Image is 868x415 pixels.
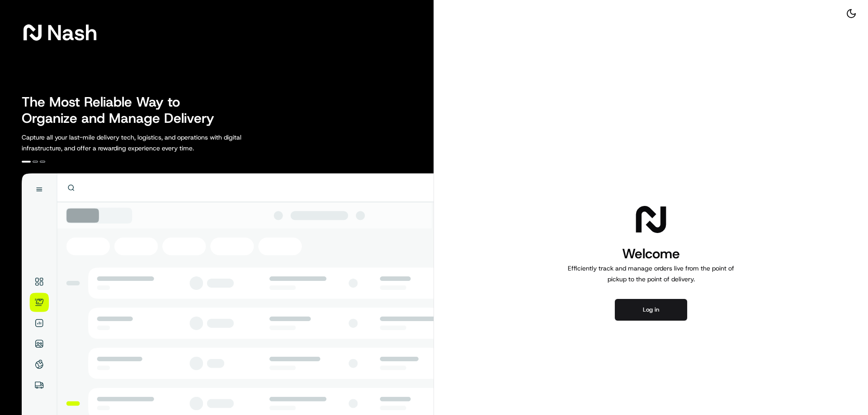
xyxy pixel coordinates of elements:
p: Efficiently track and manage orders live from the point of pickup to the point of delivery. [564,263,738,284]
span: Nash [47,23,97,42]
button: Log in [615,299,687,321]
h2: The Most Reliable Way to Organize and Manage Delivery [22,94,224,126]
p: Capture all your last-mile delivery tech, logistics, and operations with digital infrastructure, ... [22,132,282,154]
h1: Welcome [564,245,738,263]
